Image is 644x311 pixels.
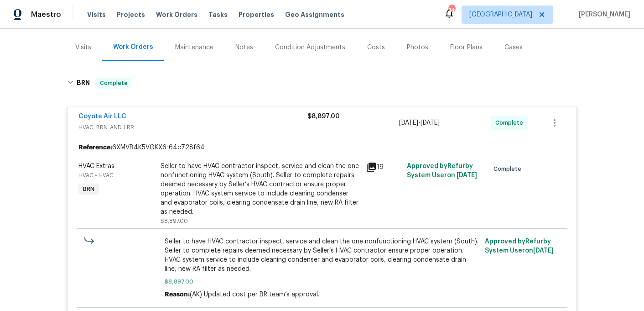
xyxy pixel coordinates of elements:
[165,277,480,286] span: $8,897.00
[68,139,576,156] div: 6XMVB4K5VGKX6-64c728f64
[161,218,188,224] span: $8,897.00
[407,163,477,179] span: Approved by Refurby System User on
[533,248,554,254] span: [DATE]
[117,10,145,19] span: Projects
[421,120,440,126] span: [DATE]
[87,10,106,19] span: Visits
[239,10,274,19] span: Properties
[504,43,523,52] div: Cases
[78,173,114,178] span: HVAC - HVAC
[75,43,91,52] div: Visits
[31,10,61,19] span: Maestro
[366,162,401,173] div: 19
[448,5,455,15] div: 14
[493,164,525,174] span: Complete
[78,143,112,152] b: Reference:
[156,10,197,19] span: Work Orders
[575,10,630,19] span: [PERSON_NAME]
[495,118,527,127] span: Complete
[285,10,344,19] span: Geo Assignments
[399,118,440,127] span: -
[175,43,213,52] div: Maintenance
[96,79,131,88] span: Complete
[469,10,532,19] span: [GEOGRAPHIC_DATA]
[161,162,360,216] div: Seller to have HVAC contractor inspect, service and clean the one nonfunctioning HVAC system (Sou...
[275,43,345,52] div: Condition Adjustments
[78,113,126,120] a: Coyote Air LLC
[165,291,190,298] span: Reason:
[450,43,483,52] div: Floor Plans
[165,237,480,274] span: Seller to have HVAC contractor inspect, service and clean the one nonfunctioning HVAC system (Sou...
[78,163,114,169] span: HVAC Extras
[367,43,385,52] div: Costs
[113,42,153,52] div: Work Orders
[78,123,307,132] span: HVAC, BRN_AND_LRR
[208,11,228,18] span: Tasks
[77,78,90,89] h6: BRN
[235,43,253,52] div: Notes
[190,291,319,298] span: (AK) Updated cost per BR team’s approval.
[485,238,554,254] span: Approved by Refurby System User on
[79,184,98,194] span: BRN
[399,120,418,126] span: [DATE]
[64,69,580,98] div: BRN Complete
[307,113,340,120] span: $8,897.00
[407,43,428,52] div: Photos
[457,172,477,179] span: [DATE]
